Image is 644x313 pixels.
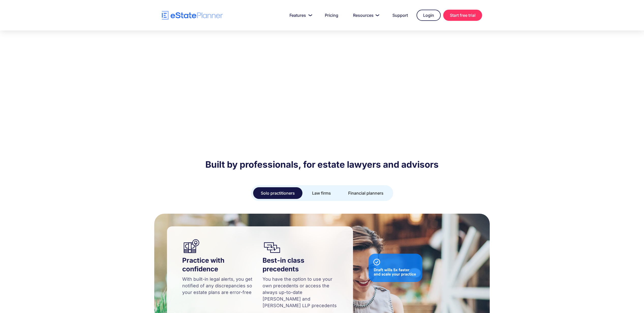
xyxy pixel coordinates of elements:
[348,190,384,197] div: Financial planners
[261,190,295,197] div: Solo practitioners
[386,10,414,20] a: Support
[443,10,482,21] a: Start free trial
[347,10,384,20] a: Resources
[162,11,223,20] a: home
[182,276,257,296] p: With built-in legal alerts, you get notified of any discrepancies so your estate plans are error-...
[182,256,257,273] h4: Practice with confidence
[182,239,246,254] img: an estate lawyer confident while drafting wills for their clients
[263,256,338,273] h4: Best-in class precedents
[263,276,338,309] p: You have the option to use your own precedents or access the always up-to-date [PERSON_NAME] and ...
[319,10,344,20] a: Pricing
[162,159,482,170] h2: Built by professionals, for estate lawyers and advisors
[283,10,316,20] a: Features
[417,10,441,21] a: Login
[312,190,331,197] div: Law firms
[263,239,326,254] img: icon of estate templates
